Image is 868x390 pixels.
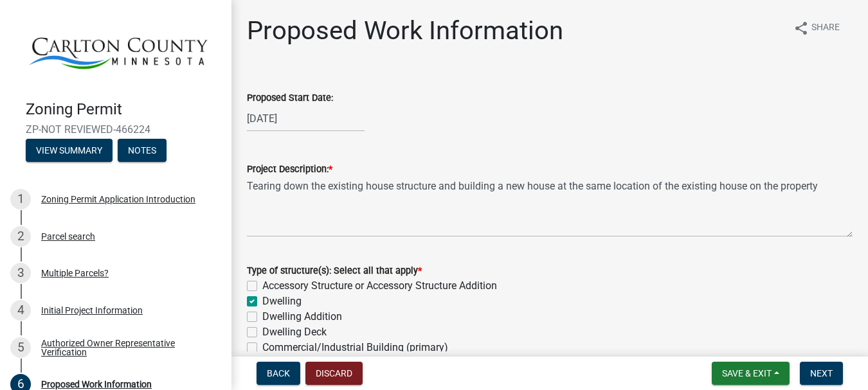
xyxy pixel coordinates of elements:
[10,263,31,283] div: 3
[41,339,211,357] div: Authorized Owner Representative Verification
[41,269,109,278] div: Multiple Parcels?
[262,278,497,294] label: Accessory Structure or Accessory Structure Addition
[305,362,363,385] button: Discard
[783,15,850,40] button: shareShare
[247,105,365,132] input: mm/dd/yyyy
[26,123,206,136] span: ZP-NOT REVIEWED-466224
[247,165,332,174] label: Project Description:
[10,300,31,321] div: 4
[26,139,113,162] button: View Summary
[810,368,833,378] span: Next
[712,362,790,385] button: Save & Exit
[811,21,840,36] span: Share
[41,232,95,241] div: Parcel search
[26,100,221,119] h4: Zoning Permit
[247,15,563,46] h1: Proposed Work Information
[262,340,448,355] label: Commercial/Industrial Building (primary)
[10,337,31,358] div: 5
[41,195,195,204] div: Zoning Permit Application Introduction
[800,362,843,385] button: Next
[247,267,422,276] label: Type of structure(s): Select all that apply
[262,324,327,340] label: Dwelling Deck
[26,146,113,157] wm-modal-confirm: Summary
[41,306,143,315] div: Initial Project Information
[247,94,333,103] label: Proposed Start Date:
[118,146,167,157] wm-modal-confirm: Notes
[722,368,772,378] span: Save & Exit
[267,368,290,378] span: Back
[10,189,31,209] div: 1
[257,362,300,385] button: Back
[262,294,302,309] label: Dwelling
[262,309,342,324] label: Dwelling Addition
[118,139,167,162] button: Notes
[26,13,211,87] img: Carlton County, Minnesota
[41,380,152,389] div: Proposed Work Information
[10,226,31,247] div: 2
[793,21,809,36] i: share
